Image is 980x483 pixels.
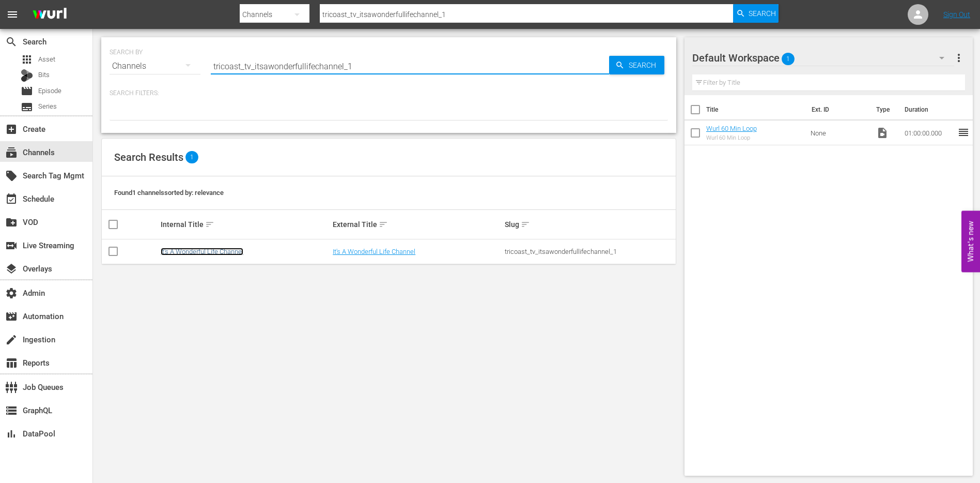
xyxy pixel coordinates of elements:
span: VOD [5,216,18,229]
span: Job Queues [5,381,18,394]
span: 1 [185,151,198,163]
span: Search [749,4,776,23]
th: Type [870,95,898,124]
span: GraphQL [5,404,18,417]
th: Ext. ID [805,95,870,124]
button: more_vert [953,46,965,70]
span: Video [876,127,889,139]
span: Search Results [114,151,183,163]
span: Series [38,101,57,112]
div: tricoast_tv_itsawonderfullifechannel_1 [505,248,674,255]
span: Asset [21,53,33,66]
a: Sign Out [943,10,970,19]
div: Bits [21,69,33,82]
span: Bits [38,70,50,80]
p: Search Filters: [110,89,668,98]
span: Search [625,56,664,74]
span: Search [5,36,18,48]
span: Automation [5,310,18,323]
span: sort [379,220,388,229]
span: menu [6,8,19,21]
div: Internal Title [161,218,330,231]
span: Episode [38,86,61,96]
img: ans4CAIJ8jUAAAAAAAAAAAAAAAAAAAAAAAAgQb4GAAAAAAAAAAAAAAAAAAAAAAAAJMjXAAAAAAAAAAAAAAAAAAAAAAAAgAT5G... [25,3,74,27]
th: Duration [898,95,960,124]
div: External Title [333,218,502,231]
div: Default Workspace [692,43,955,72]
span: DataPool [5,428,18,440]
span: Admin [5,287,18,299]
td: None [806,120,872,145]
button: Search [609,56,664,74]
a: It's A Wonderful Life Channel [333,248,415,255]
span: more_vert [953,52,965,64]
span: Ingestion [5,334,18,346]
span: reorder [957,126,970,139]
span: Create [5,123,18,135]
span: Series [21,101,33,113]
a: It's A Wonderful Life Channel [161,248,243,255]
span: sort [521,220,530,229]
span: Asset [38,54,55,65]
span: Channels [5,146,18,159]
th: Title [706,95,805,124]
a: Wurl 60 Min Loop [706,125,757,132]
div: Channels [110,52,200,81]
div: Wurl 60 Min Loop [706,134,757,141]
td: 01:00:00.000 [900,120,957,145]
span: sort [205,220,214,229]
span: 1 [782,48,795,70]
button: Search [733,4,779,23]
button: Open Feedback Widget [961,211,980,273]
span: Reports [5,357,18,369]
span: Schedule [5,193,18,205]
span: Live Streaming [5,239,18,252]
span: Episode [21,85,33,97]
span: Found 1 channels sorted by: relevance [114,189,224,197]
span: Search Tag Mgmt [5,170,18,182]
span: Overlays [5,263,18,275]
div: Slug [505,218,674,231]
